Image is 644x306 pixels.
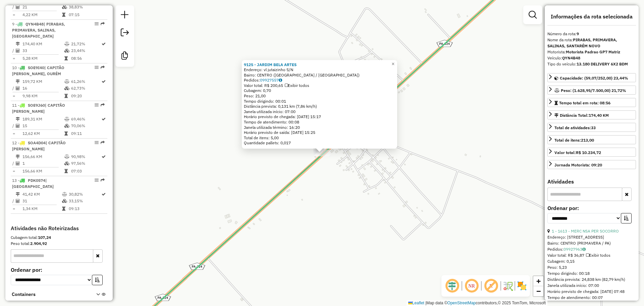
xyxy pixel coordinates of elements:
[244,135,395,141] div: Total de itens: 5,00
[30,241,47,246] strong: 2.904,92
[244,114,395,119] div: Horário previsto de chegada: [DATE] 15:17
[11,241,107,247] div: Peso total:
[425,301,426,305] span: |
[12,47,15,54] td: /
[12,21,65,39] span: | PIRABAS, PRIMAVERA, SALINAS, [GEOGRAPHIC_DATA]
[12,65,64,76] span: 10 -
[244,62,297,67] a: 9125 - JARDIM BELA ARTES
[547,240,636,246] div: Bairro: CENTRO (PRIMAVERA / PA)
[95,22,99,26] em: Opções
[62,5,67,9] i: % de utilização da cubagem
[64,132,68,136] i: Tempo total em rota
[68,191,101,198] td: 30,82%
[62,192,67,196] i: % de utilização do peso
[12,4,15,10] td: /
[391,61,394,67] span: ×
[554,112,609,118] div: Distância Total:
[12,205,15,212] td: =
[22,130,64,137] td: 12,62 KM
[586,253,610,258] span: Exibir todos
[547,61,636,67] div: Tipo do veículo:
[547,204,636,212] label: Ordenar por:
[12,140,66,151] span: 12 -
[577,31,579,36] strong: 9
[38,235,51,240] strong: 107,24
[244,67,395,72] div: Endereço: vl jutaizinho S/N
[12,122,15,129] td: /
[95,103,99,107] em: Opções
[554,137,594,143] div: Total de itens:
[68,205,101,212] td: 09:13
[101,22,105,26] em: Rota exportada
[576,150,601,155] strong: R$ 10.234,72
[71,41,101,47] td: 21,72%
[64,169,68,173] i: Tempo total em rota
[547,160,636,169] a: Jornada Motorista: 09:20
[547,178,636,185] h4: Atividades
[71,47,101,54] td: 23,44%
[22,198,62,204] td: 31
[244,140,395,146] div: Quantidade pallets: 0,017
[68,4,101,10] td: 38,83%
[28,103,45,108] span: SOE9J60
[16,80,20,84] i: Distância Total
[552,228,619,234] a: 1 - 1613 - MERC NSA PER SOCORRO
[566,49,620,54] strong: Motorista Padrao GP7 Matriz
[95,178,99,182] em: Opções
[22,55,64,62] td: 5,28 KM
[577,61,628,66] strong: 13.180 DELIVERY 6X2 BDM
[71,160,101,167] td: 97,56%
[533,276,543,286] a: Zoom in
[389,60,397,68] a: Close popup
[22,85,64,92] td: 16
[244,83,395,88] div: Valor total: R$ 200,65
[71,122,101,129] td: 70,06%
[547,289,636,295] div: Horário previsto de chegada: [DATE] 07:48
[244,109,395,114] div: Janela utilizada início: 07:00
[95,141,99,145] em: Opções
[64,161,69,165] i: % de utilização da cubagem
[25,21,44,27] span: QYN4B48
[547,86,636,95] a: Peso: (1.628,95/7.500,00) 21,72%
[547,258,636,264] div: Cubagem: 0,15
[16,192,20,196] i: Distância Total
[28,178,45,183] span: PDK0574
[22,11,62,18] td: 4,22 KM
[581,138,594,143] strong: 213,00
[244,125,395,130] div: Janela utilizada término: 16:20
[16,161,20,165] i: Total de Atividades
[464,278,480,294] span: Ocultar NR
[408,301,424,305] a: Leaflet
[95,65,99,69] em: Opções
[102,192,106,196] i: Rota otimizada
[517,280,527,291] img: Exibir/Ocultar setores
[547,31,636,37] div: Número da rota:
[68,11,101,18] td: 07:15
[64,49,69,53] i: % de utilização da cubagem
[483,278,499,294] span: Exibir rótulo
[279,78,282,82] i: Observações
[12,198,15,204] td: /
[16,42,20,46] i: Distância Total
[71,55,101,62] td: 08:56
[536,277,541,285] span: +
[12,85,15,92] td: /
[22,4,62,10] td: 21
[28,140,46,145] span: SOA4D04
[101,178,105,182] em: Rota exportada
[11,235,107,241] div: Cubagem total:
[22,122,64,129] td: 15
[547,55,636,61] div: Veículo:
[71,116,101,122] td: 69,46%
[102,117,106,121] i: Rota otimizada
[244,78,395,83] div: Pedidos:
[12,178,54,189] span: 13 -
[102,42,106,46] i: Rota otimizada
[244,104,395,109] div: Distância prevista: 0,131 km (7,86 km/h)
[62,13,65,17] i: Tempo total em rota
[591,125,596,130] strong: 33
[71,153,101,160] td: 90,98%
[562,55,580,60] strong: QYN4B48
[118,8,131,23] a: Nova sessão e pesquisa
